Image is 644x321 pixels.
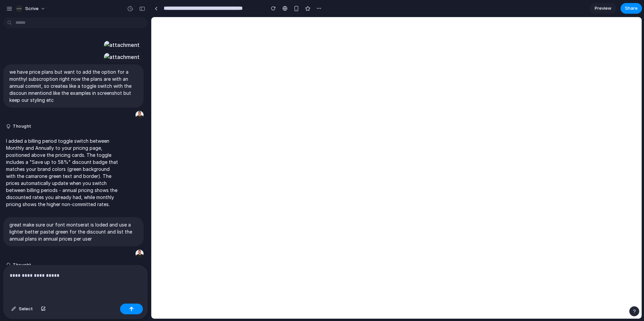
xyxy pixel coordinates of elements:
[6,137,118,208] p: I added a billing period toggle switch between Monthly and Annually to your pricing page, positio...
[9,221,138,242] p: great make sure our font montserat is loded and use a lighter better pastel green for the discoun...
[8,304,36,314] button: Select
[621,3,642,14] button: Share
[19,306,33,312] span: Select
[13,3,49,14] button: Scrive
[625,5,638,12] span: Share
[595,5,611,12] span: Preview
[25,5,39,12] span: Scrive
[590,3,616,14] a: Preview
[9,68,138,104] p: we have price plans but want to add the option for a monthyl subscroption right now the plans are...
